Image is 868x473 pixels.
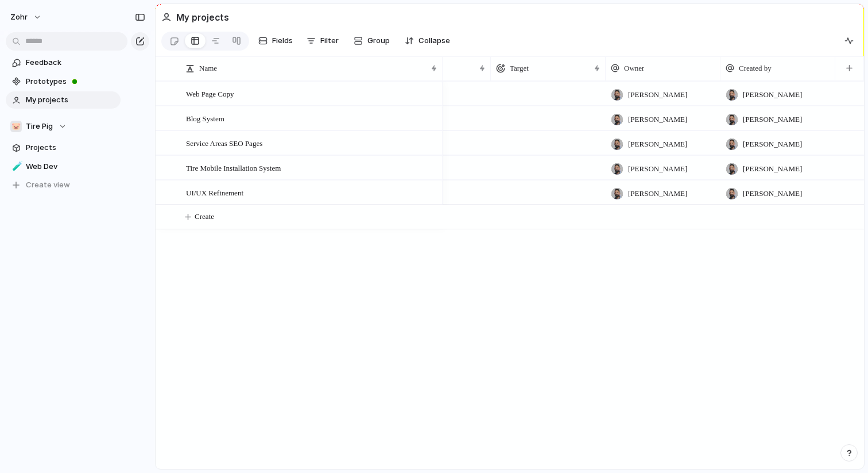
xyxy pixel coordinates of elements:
[186,111,224,125] span: Blog System
[320,35,339,47] span: Filter
[743,114,802,125] span: [PERSON_NAME]
[26,179,70,191] span: Create view
[186,161,281,174] span: Tire Mobile Installation System
[302,32,343,50] button: Filter
[6,176,121,194] button: Create view
[628,188,687,199] span: [PERSON_NAME]
[10,11,28,23] span: zohr
[510,63,529,74] span: Target
[628,163,687,175] span: [PERSON_NAME]
[10,161,22,172] button: 🧪
[743,188,802,199] span: [PERSON_NAME]
[743,163,802,175] span: [PERSON_NAME]
[6,54,121,71] a: Feedback
[5,8,48,26] button: zohr
[6,73,121,90] a: Prototypes
[195,211,214,222] span: Create
[628,89,687,101] span: [PERSON_NAME]
[348,32,396,50] button: Group
[26,142,117,153] span: Projects
[186,136,262,149] span: Service Areas SEO Pages
[26,121,53,132] span: Tire Pig
[6,139,121,156] a: Projects
[624,63,644,74] span: Owner
[628,114,687,125] span: [PERSON_NAME]
[199,63,217,74] span: Name
[743,89,802,101] span: [PERSON_NAME]
[254,32,297,50] button: Fields
[418,35,450,47] span: Collapse
[628,139,687,150] span: [PERSON_NAME]
[186,87,234,100] span: Web Page Copy
[6,118,121,135] button: 🐷Tire Pig
[743,139,802,150] span: [PERSON_NAME]
[26,94,117,106] span: My projects
[186,186,243,199] span: UI/UX Refinement
[6,158,121,175] a: 🧪Web Dev
[400,32,455,50] button: Collapse
[176,10,229,24] h2: My projects
[6,91,121,109] a: My projects
[26,57,117,68] span: Feedback
[10,121,22,132] div: 🐷
[367,35,390,47] span: Group
[26,76,117,87] span: Prototypes
[12,160,20,173] div: 🧪
[26,161,117,172] span: Web Dev
[272,35,293,47] span: Fields
[739,63,772,74] span: Created by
